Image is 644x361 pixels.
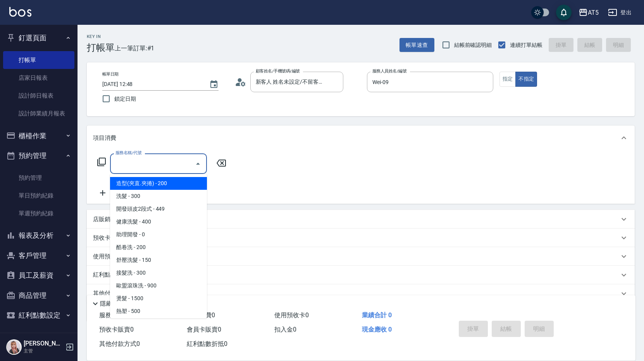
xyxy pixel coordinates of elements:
span: 助理開發 - 0 [110,228,207,241]
span: 結帳前確認明細 [454,41,492,49]
button: 指定 [499,72,516,87]
span: 燙髮 - 1500 [110,292,207,305]
span: 局部燙 - 999 [110,318,207,330]
img: Person [6,339,22,355]
span: 使用預收卡 0 [274,311,309,319]
a: 打帳單 [3,51,74,69]
div: 使用預收卡 [87,247,635,266]
span: 鎖定日期 [114,95,136,103]
span: 現金應收 0 [362,326,392,333]
span: 開發頭皮2段式 - 449 [110,203,207,215]
div: 項目消費 [87,125,635,150]
button: 不指定 [515,72,537,87]
span: 酷卷洗 - 200 [110,241,207,254]
span: 紅利點數折抵 0 [187,340,227,347]
span: 會員卡販賣 0 [187,326,221,333]
img: Logo [9,7,31,17]
button: 紅利點數設定 [3,305,74,325]
button: 員工及薪資 [3,265,74,285]
span: 洗髮 - 300 [110,190,207,203]
label: 服務人員姓名/編號 [372,68,406,74]
a: 設計師業績月報表 [3,105,74,122]
div: 店販銷售 [87,210,635,229]
p: 預收卡販賣 [93,234,122,242]
button: 登出 [605,5,635,20]
a: 店家日報表 [3,69,74,87]
a: 單日預約紀錄 [3,187,74,205]
a: 單週預約紀錄 [3,205,74,222]
span: 服務消費 0 [99,311,127,319]
label: 服務名稱/代號 [115,150,141,156]
button: Choose date, selected date is 2025-10-15 [205,75,223,94]
button: save [556,5,572,20]
button: 預約管理 [3,146,74,166]
input: YYYY/MM/DD hh:mm [102,78,201,91]
span: 接髮洗 - 300 [110,266,207,279]
span: 扣入金 0 [274,326,296,333]
p: 項目消費 [93,134,116,142]
span: 其他付款方式 0 [99,340,140,347]
button: 櫃檯作業 [3,126,74,146]
span: 健康洗髮 - 400 [110,215,207,228]
p: 使用預收卡 [93,253,122,261]
button: 報表及分析 [3,225,74,246]
div: 預收卡販賣 [87,229,635,247]
h3: 打帳單 [87,42,115,53]
label: 帳單日期 [102,71,119,77]
button: 釘選頁面 [3,28,74,48]
span: 預收卡販賣 0 [99,326,134,333]
div: 其他付款方式入金可用餘額: 0 [87,284,635,303]
h5: [PERSON_NAME] [24,340,63,347]
p: 店販銷售 [93,215,116,223]
p: 主管 [24,347,63,354]
div: AT5 [588,8,599,17]
button: 商品管理 [3,285,74,306]
h2: Key In [87,34,115,39]
span: 歐盟滾珠洗 - 900 [110,279,207,292]
span: 造型(夾直.夾捲) - 200 [110,177,207,190]
button: AT5 [575,5,602,21]
p: 隱藏業績明細 [100,300,135,308]
p: 其他付款方式 [93,289,164,298]
span: 上一筆訂單:#1 [115,43,155,53]
button: 帳單速查 [399,38,434,52]
span: 連續打單結帳 [510,41,542,49]
button: Close [192,158,204,170]
button: 客戶管理 [3,246,74,266]
label: 顧客姓名/手機號碼/編號 [256,68,300,74]
div: 紅利點數剩餘點數: 10610換算比率: 1 [87,266,635,284]
p: 紅利點數 [93,271,172,279]
span: 業績合計 0 [362,311,392,319]
span: 舒壓洗髮 - 150 [110,254,207,266]
span: 熱塑 - 500 [110,305,207,318]
a: 預約管理 [3,169,74,187]
a: 設計師日報表 [3,87,74,105]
